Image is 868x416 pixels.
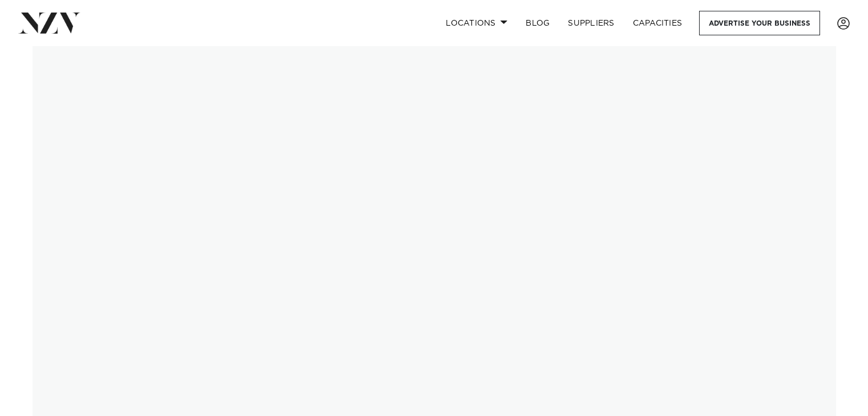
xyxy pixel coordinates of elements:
[516,11,559,35] a: BLOG
[18,13,80,33] img: nzv-logo.png
[624,11,692,35] a: Capacities
[559,11,623,35] a: SUPPLIERS
[699,11,820,35] a: Advertise your business
[437,11,516,35] a: Locations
